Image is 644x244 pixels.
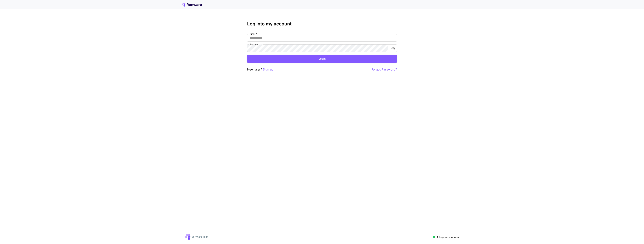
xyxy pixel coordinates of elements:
[263,67,274,72] button: Sign up
[250,32,257,36] label: Email
[247,55,397,63] button: Login
[192,235,210,239] p: © 2025, [URL]
[247,67,274,72] p: New user?
[371,67,397,72] button: Forgot Password?
[247,21,397,27] h3: Log into my account
[250,43,262,46] label: Password
[390,45,397,52] button: toggle password visibility
[437,235,459,239] p: All systems normal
